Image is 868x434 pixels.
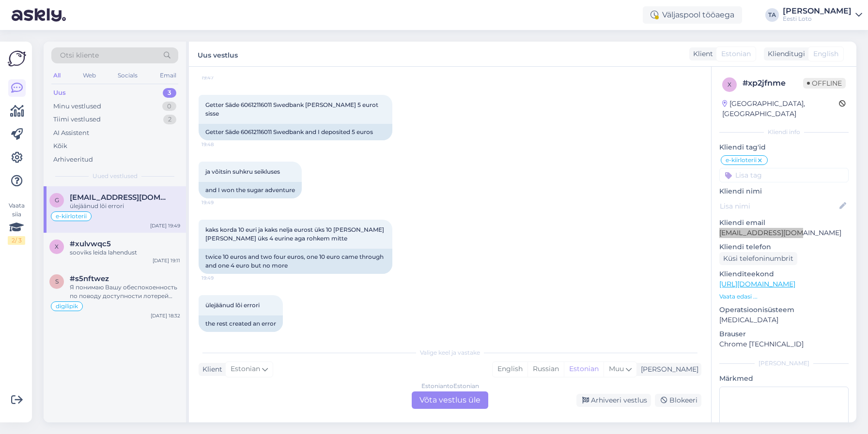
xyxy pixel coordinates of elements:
div: [DATE] 19:49 [150,222,180,229]
div: AI Assistent [53,128,89,138]
div: Arhiveeritud [53,155,93,165]
span: #xulvwqc5 [70,239,111,248]
span: Estonian [721,49,751,59]
div: the rest created an error [199,315,283,332]
div: Russian [527,362,564,376]
div: Võta vestlus üle [412,391,488,409]
span: Getter Säde 60612116011 Swedbank [PERSON_NAME] 5 eurot sisse [205,101,380,117]
div: Email [158,69,178,82]
span: e-kiirloterii [56,213,87,219]
span: e-kiirloterii [726,157,757,163]
span: Muu [609,364,624,373]
p: Vaata edasi ... [719,292,849,301]
div: Я понимаю Вашу обеспокоенность по поводу доступности лотерей для пожилых людей или тех, кто не по... [70,283,180,300]
div: English [493,362,527,376]
div: 2 / 3 [8,236,25,245]
div: ülejäänud lõi errori [70,202,180,210]
p: Brauser [719,329,849,339]
a: [URL][DOMAIN_NAME] [719,280,795,288]
label: Uus vestlus [198,47,238,60]
span: 19:48 [201,141,238,148]
div: Web [81,69,98,82]
div: Klient [199,364,222,374]
span: Offline [803,78,846,89]
div: [PERSON_NAME] [637,364,698,374]
span: x [728,81,731,88]
div: [PERSON_NAME] [783,7,852,15]
div: TA [765,8,779,22]
span: #s5nftwez [70,274,109,283]
div: Estonian [564,362,604,376]
div: Eesti Loto [783,15,852,23]
div: Getter Säde 60612116011 Swedbank and I deposited 5 euros [199,124,392,140]
input: Lisa tag [719,168,849,182]
span: 19:49 [201,332,238,340]
div: 3 [163,88,176,98]
span: ülejäänud lõi errori [205,301,260,309]
span: g [55,196,59,204]
p: [EMAIL_ADDRESS][DOMAIN_NAME] [719,228,849,238]
div: [PERSON_NAME] [719,359,849,368]
p: Kliendi nimi [719,186,849,196]
div: Kliendi info [719,128,849,136]
span: Otsi kliente [60,50,99,60]
img: Askly Logo [8,49,26,68]
div: Estonian to Estonian [421,382,479,390]
div: Klienditugi [764,49,805,59]
span: s [55,278,59,285]
div: [DATE] 18:32 [151,312,180,319]
span: x [55,243,59,250]
div: [GEOGRAPHIC_DATA], [GEOGRAPHIC_DATA] [722,99,839,119]
span: English [813,49,838,59]
span: 19:49 [201,199,238,206]
div: Blokeeri [655,394,701,407]
div: Küsi telefoninumbrit [719,252,797,265]
div: Socials [116,69,139,82]
div: sooviks leida lahendust [70,248,180,257]
div: twice 10 euros and two four euros, one 10 euro came through and one 4 euro but no more [199,249,392,274]
span: Uued vestlused [93,172,138,180]
div: Väljaspool tööaega [643,6,742,24]
span: getter.sade@mail.ee [70,193,170,202]
span: ja võitsin suhkru seikluses [205,168,280,175]
span: 19:49 [201,274,238,282]
a: [PERSON_NAME]Eesti Loto [783,7,862,23]
input: Lisa nimi [720,201,837,211]
p: Kliendi tag'id [719,142,849,152]
p: Klienditeekond [719,269,849,279]
div: Valige keel ja vastake [199,348,701,357]
div: Kõik [53,141,67,151]
div: Uus [53,88,66,98]
div: Minu vestlused [53,102,101,111]
div: 0 [162,102,176,111]
div: All [51,69,62,82]
div: 2 [163,115,176,124]
div: [DATE] 19:11 [153,257,180,264]
div: Tiimi vestlused [53,115,101,124]
div: Arhiveeri vestlus [576,394,651,407]
div: Klient [689,49,713,59]
div: and I won the sugar adventure [199,182,302,198]
div: # xp2jfnme [743,77,803,89]
p: Märkmed [719,374,849,384]
p: Operatsioonisüsteem [719,305,849,315]
div: Vaata siia [8,201,25,245]
span: kaks korda 10 euri ja kaks nelja eurost üks 10 [PERSON_NAME] [PERSON_NAME] üks 4 eurine aga rohke... [205,226,386,242]
p: [MEDICAL_DATA] [719,315,849,325]
p: Kliendi telefon [719,242,849,252]
span: Estonian [231,364,260,374]
span: 19:47 [201,74,238,81]
p: Kliendi email [719,218,849,228]
p: Chrome [TECHNICAL_ID] [719,339,849,349]
span: digilipik [56,303,78,309]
